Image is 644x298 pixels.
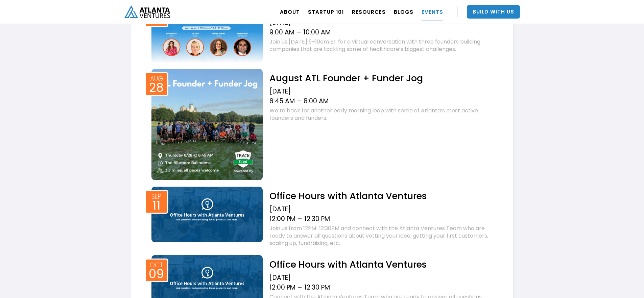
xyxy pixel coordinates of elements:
[269,225,496,247] div: Join us from 12PM-12:30PM and connect with the Atlanta Ventures Team who are ready to answer all ...
[269,38,496,53] div: Join us [DATE] 9–10am ET for a virtual conversation with three founders building companies that a...
[151,193,161,200] div: Sep
[298,215,302,223] div: –
[269,87,496,96] div: [DATE]
[152,200,161,211] div: 11
[149,14,164,24] div: 20
[269,107,496,122] div: We’re back for another early morning loop with some of Atlanta’s most active founders and funders.
[148,67,496,180] a: Event thumbAug28August ATL Founder + Funder Jog[DATE]6:45 AM–8:00 AMWe’re back for another early ...
[304,283,330,292] div: 12:30 PM
[151,69,263,180] img: Event thumb
[151,187,263,242] img: Event thumb
[422,2,443,21] a: EVENTS
[297,97,301,105] div: –
[150,262,163,268] div: Oct
[148,185,496,249] a: Event thumbSep11Office Hours with Atlanta Ventures[DATE]12:00 PM–12:30 PMJoin us from 12PM-12:30P...
[269,97,295,105] div: 6:45 AM
[269,274,496,282] div: [DATE]
[269,205,496,213] div: [DATE]
[269,283,295,292] div: 12:00 PM
[269,72,496,84] h2: August ATL Founder + Funder Jog
[297,28,301,36] div: –
[467,5,520,19] a: Build With Us
[269,259,496,270] h2: Office Hours with Atlanta Ventures
[280,2,300,21] a: ABOUT
[304,97,329,105] div: 8:00 AM
[269,190,496,202] h2: Office Hours with Atlanta Ventures
[394,2,413,21] a: BLOGS
[269,28,294,36] div: 9:00 AM
[149,269,164,279] div: 09
[308,2,344,21] a: Startup 101
[269,19,496,27] div: [DATE]
[149,83,164,93] div: 28
[304,215,330,223] div: 12:30 PM
[352,2,386,21] a: RESOURCES
[269,215,295,223] div: 12:00 PM
[298,283,302,292] div: –
[150,76,163,82] div: Aug
[303,28,331,36] div: 10:00 AM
